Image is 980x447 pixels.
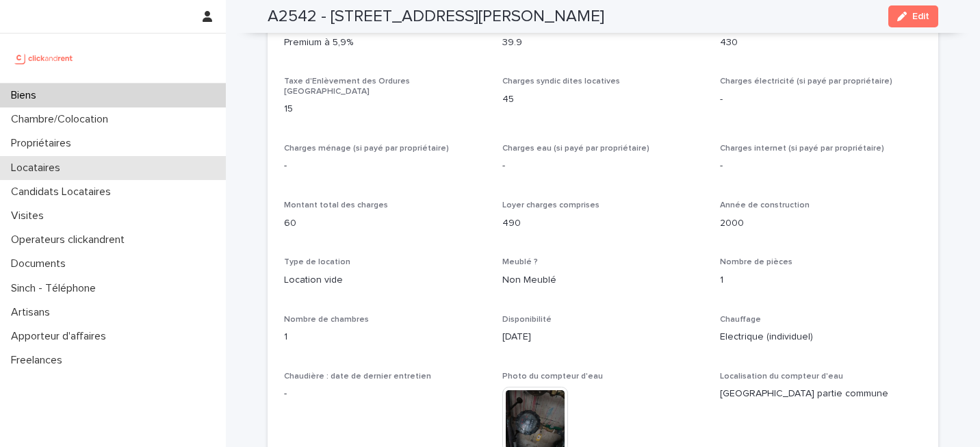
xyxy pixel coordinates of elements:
span: Charges eau (si payé par propriétaire) [502,144,649,153]
span: Année de construction [720,201,810,209]
p: 490 [502,216,704,231]
p: Non Meublé [502,273,704,288]
p: Candidats Locataires [5,186,122,199]
p: [GEOGRAPHIC_DATA] partie commune [720,387,922,401]
span: Meublé ? [502,258,538,266]
p: - [284,159,486,173]
span: Localisation du compteur d'eau [720,372,843,381]
img: UCB0brd3T0yccxBKYDjQ [11,44,77,72]
p: Visites [5,209,55,222]
p: - [720,159,922,173]
p: 45 [502,92,704,107]
p: Premium à 5,9% [284,36,486,50]
p: Chambre/Colocation [5,113,119,126]
p: Artisans [5,306,61,319]
span: Chauffage [720,316,761,324]
p: Biens [5,89,47,102]
span: Disponibilité [502,316,552,324]
p: Locataires [5,162,71,175]
h2: A2542 - [STREET_ADDRESS][PERSON_NAME] [268,7,604,27]
p: Apporteur d'affaires [5,330,117,343]
span: Taxe d'Enlèvement des Ordures [GEOGRAPHIC_DATA] [284,77,410,95]
span: Charges ménage (si payé par propriétaire) [284,144,449,153]
p: 60 [284,216,486,231]
span: Photo du compteur d'eau [502,372,603,381]
p: 2000 [720,216,922,231]
p: 430 [720,36,922,50]
span: Charges électricité (si payé par propriétaire) [720,77,892,86]
p: 39.9 [502,36,704,50]
p: [DATE] [502,330,704,344]
p: Electrique (individuel) [720,330,922,344]
span: Nombre de chambres [284,316,369,324]
button: Edit [888,5,938,27]
p: Freelances [5,354,73,367]
p: - [502,159,704,173]
span: Loyer charges comprises [502,201,599,209]
p: 1 [284,330,486,344]
p: Location vide [284,273,486,288]
span: Type de location [284,258,350,266]
span: Edit [912,12,929,21]
span: Nombre de pièces [720,258,792,266]
p: - [284,387,486,401]
p: 15 [284,102,486,116]
span: Charges internet (si payé par propriétaire) [720,144,884,153]
span: Chaudière : date de dernier entretien [284,372,431,381]
p: - [720,92,922,107]
span: Charges syndic dites locatives [502,77,620,86]
p: Sinch - Téléphone [5,282,107,295]
p: Propriétaires [5,137,82,150]
span: Montant total des charges [284,201,388,209]
p: Documents [5,257,77,270]
p: 1 [720,273,922,288]
p: Operateurs clickandrent [5,233,136,246]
